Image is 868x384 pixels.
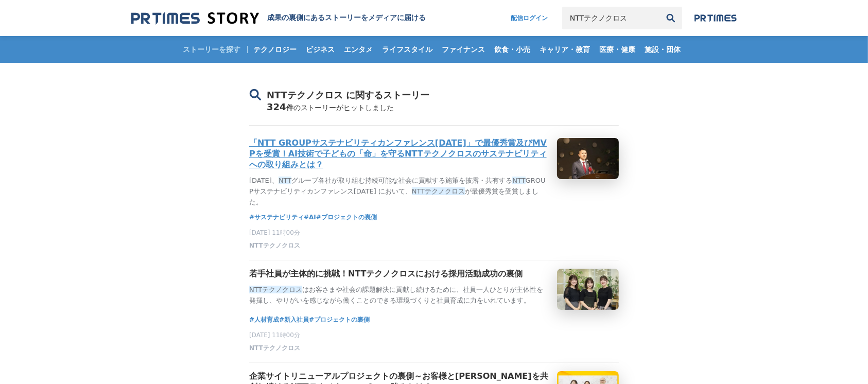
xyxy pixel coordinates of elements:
span: 医療・健康 [596,45,640,54]
span: キャリア・教育 [536,45,595,54]
div: 324 [249,101,619,126]
a: #AI [304,212,316,222]
span: ビジネス [302,45,339,54]
p: はお客さまや社会の課題解決に貢献し続けるために、社員一人ひとりが主体性を発揮し、やりがいを感じながら働くことのできる環境づくりと社員育成に力をいれています。 [249,285,549,306]
a: 医療・健康 [596,36,640,63]
em: クロス [445,187,465,195]
span: NTTテクノクロス [249,241,300,250]
a: キャリア・教育 [536,36,595,63]
p: [DATE] 11時00分 [249,331,619,340]
span: NTTテクノクロス に関するストーリー [267,90,429,100]
a: 成果の裏側にあるストーリーをメディアに届ける 成果の裏側にあるストーリーをメディアに届ける [131,11,426,25]
span: 件 [286,103,293,112]
a: NTTテクノクロス [249,245,300,252]
h3: 「NTT GROUPサステナビリティカンファレンス[DATE]」で最優秀賞及びMVPを受賞！AI技術で子どもの「命」を守るNTTテクノクロスのサステナビリティへの取り組みとは？ [249,138,549,170]
a: 「NTT GROUPサステナビリティカンファレンス[DATE]」で最優秀賞及びMVPを受賞！AI技術で子どもの「命」を守るNTTテクノクロスのサステナビリティへの取り組みとは？[DATE]、NT... [249,138,619,207]
a: #新入社員 [279,315,309,325]
img: 成果の裏側にあるストーリーをメディアに届ける [131,11,259,25]
a: ライフスタイル [378,36,437,63]
a: #プロジェクトの裏側 [309,315,370,325]
span: テクノロジー [250,45,301,54]
em: NTT [279,177,291,184]
a: #人材育成 [249,315,279,325]
a: ビジネス [302,36,339,63]
span: NTTテクノクロス [249,344,300,353]
button: 検索 [659,7,682,29]
a: テクノロジー [250,36,301,63]
em: テクノ [425,187,445,195]
a: 飲食・小売 [491,36,535,63]
em: NTT [512,177,525,184]
span: ファイナンス [438,45,490,54]
a: NTTテクノクロス [249,347,300,354]
img: prtimes [695,14,737,22]
a: ファイナンス [438,36,490,63]
a: #プロジェクトの裏側 [316,212,377,222]
span: 施設・団体 [641,45,685,54]
em: NTT [412,187,425,195]
a: エンタメ [340,36,377,63]
a: 配信ログイン [500,7,558,29]
span: ライフスタイル [378,45,437,54]
a: #サステナビリティ [249,212,304,222]
p: [DATE]、 グループ各社が取り組む持続可能な社会に貢献する施策を披露・共有する GROUPサステナビリティカンファレンス[DATE] において、 が最優秀賞を受賞しました。 [249,176,549,207]
a: 若手社員が主体的に挑戦！NTTテクノクロスにおける採用活動成功の裏側NTTテクノクロスはお客さまや社会の課題解決に貢献し続けるために、社員一人ひとりが主体性を発揮し、やりがいを感じながら働くこと... [249,269,619,310]
input: キーワードで検索 [562,7,659,29]
a: 施設・団体 [641,36,685,63]
em: NTT [249,286,262,293]
h3: 若手社員が主体的に挑戦！NTTテクノクロスにおける採用活動成功の裏側 [249,269,523,280]
span: 飲食・小売 [491,45,535,54]
p: [DATE] 11時00分 [249,229,619,237]
span: のストーリーがヒットしました [293,103,394,112]
h1: 成果の裏側にあるストーリーをメディアに届ける [267,13,426,23]
span: エンタメ [340,45,377,54]
em: クロス [282,286,302,293]
em: テクノ [262,286,282,293]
